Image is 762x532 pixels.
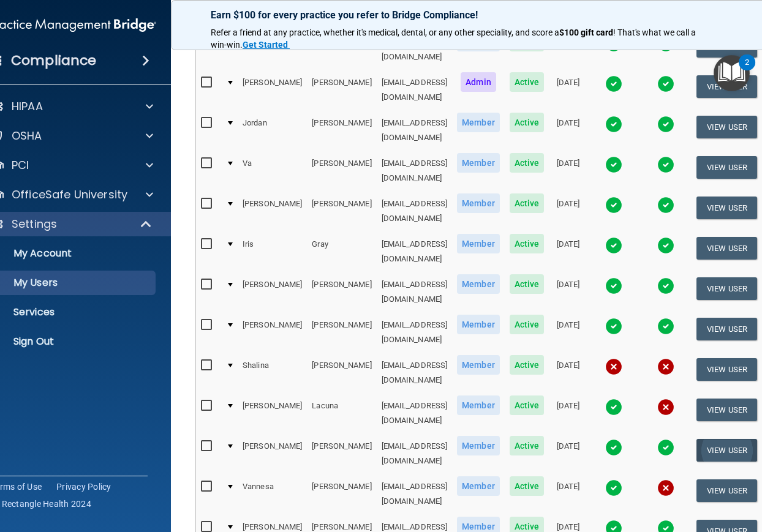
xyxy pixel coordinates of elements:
[238,191,307,231] td: [PERSON_NAME]
[657,237,674,254] img: tick.e7d51cea.svg
[457,153,500,173] span: Member
[657,318,674,335] img: tick.e7d51cea.svg
[605,399,622,416] img: tick.e7d51cea.svg
[549,191,587,231] td: [DATE]
[605,75,622,92] img: tick.e7d51cea.svg
[657,75,674,92] img: tick.e7d51cea.svg
[657,277,674,294] img: tick.e7d51cea.svg
[307,474,376,514] td: [PERSON_NAME]
[510,153,545,173] span: Active
[657,116,674,133] img: tick.e7d51cea.svg
[549,433,587,474] td: [DATE]
[549,151,587,191] td: [DATE]
[657,197,674,214] img: tick.e7d51cea.svg
[657,479,674,496] img: cross.ca9f0e7f.svg
[457,395,500,415] span: Member
[549,353,587,393] td: [DATE]
[12,99,43,114] p: HIPAA
[377,110,453,151] td: [EMAIL_ADDRESS][DOMAIN_NAME]
[510,436,545,455] span: Active
[211,28,559,37] span: Refer a friend at any practice, whether it's medical, dental, or any other speciality, and score a
[11,52,96,69] h4: Compliance
[377,433,453,474] td: [EMAIL_ADDRESS][DOMAIN_NAME]
[696,479,757,502] button: View User
[605,156,622,173] img: tick.e7d51cea.svg
[696,116,757,138] button: View User
[307,151,376,191] td: [PERSON_NAME]
[238,151,307,191] td: Va
[605,439,622,456] img: tick.e7d51cea.svg
[238,231,307,272] td: Iris
[605,197,622,214] img: tick.e7d51cea.svg
[377,474,453,514] td: [EMAIL_ADDRESS][DOMAIN_NAME]
[605,116,622,133] img: tick.e7d51cea.svg
[549,272,587,312] td: [DATE]
[510,355,545,375] span: Active
[457,274,500,294] span: Member
[457,436,500,455] span: Member
[377,231,453,272] td: [EMAIL_ADDRESS][DOMAIN_NAME]
[696,358,757,381] button: View User
[12,187,127,202] p: OfficeSafe University
[549,474,587,514] td: [DATE]
[243,40,290,50] a: Get Started
[549,231,587,272] td: [DATE]
[238,272,307,312] td: [PERSON_NAME]
[510,476,545,496] span: Active
[696,156,757,179] button: View User
[307,231,376,272] td: Gray
[605,479,622,496] img: tick.e7d51cea.svg
[745,62,749,78] div: 2
[510,234,545,253] span: Active
[696,318,757,340] button: View User
[696,237,757,260] button: View User
[307,393,376,433] td: Lacuna
[657,399,674,416] img: cross.ca9f0e7f.svg
[510,72,545,92] span: Active
[696,277,757,300] button: View User
[377,191,453,231] td: [EMAIL_ADDRESS][DOMAIN_NAME]
[457,234,500,253] span: Member
[12,129,42,143] p: OSHA
[12,158,29,173] p: PCI
[307,110,376,151] td: [PERSON_NAME]
[307,70,376,110] td: [PERSON_NAME]
[238,70,307,110] td: [PERSON_NAME]
[510,395,545,415] span: Active
[377,312,453,353] td: [EMAIL_ADDRESS][DOMAIN_NAME]
[696,197,757,219] button: View User
[211,28,698,50] span: ! That's what we call a win-win.
[307,272,376,312] td: [PERSON_NAME]
[510,274,545,294] span: Active
[377,70,453,110] td: [EMAIL_ADDRESS][DOMAIN_NAME]
[549,70,587,110] td: [DATE]
[696,75,757,98] button: View User
[657,358,674,375] img: cross.ca9f0e7f.svg
[377,272,453,312] td: [EMAIL_ADDRESS][DOMAIN_NAME]
[243,40,288,50] strong: Get Started
[510,193,545,213] span: Active
[549,393,587,433] td: [DATE]
[238,433,307,474] td: [PERSON_NAME]
[549,312,587,353] td: [DATE]
[457,355,500,375] span: Member
[605,277,622,294] img: tick.e7d51cea.svg
[657,156,674,173] img: tick.e7d51cea.svg
[238,353,307,393] td: Shalina
[696,439,757,462] button: View User
[510,315,545,334] span: Active
[457,315,500,334] span: Member
[457,113,500,132] span: Member
[307,191,376,231] td: [PERSON_NAME]
[307,312,376,353] td: [PERSON_NAME]
[307,433,376,474] td: [PERSON_NAME]
[657,439,674,456] img: tick.e7d51cea.svg
[457,193,500,213] span: Member
[549,110,587,151] td: [DATE]
[12,217,57,231] p: Settings
[56,481,111,493] a: Privacy Policy
[696,399,757,421] button: View User
[461,72,496,92] span: Admin
[238,312,307,353] td: [PERSON_NAME]
[238,474,307,514] td: Vannesa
